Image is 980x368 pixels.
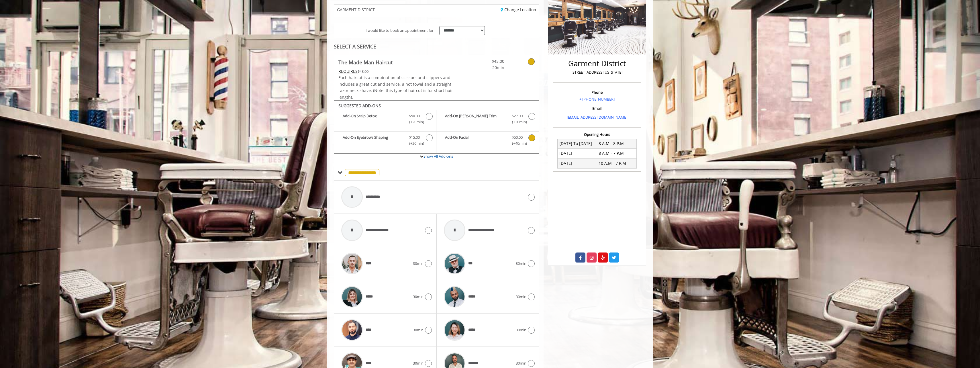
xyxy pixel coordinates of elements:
span: $50.00 [512,134,523,140]
td: [DATE] To [DATE] [558,139,597,148]
b: Add-On Scalp Detox [343,113,403,125]
div: SELECT A SERVICE [334,44,539,49]
td: 8 A.M - 8 P.M [597,139,636,148]
div: $48.00 [338,68,454,75]
span: (+40min ) [509,140,526,146]
label: Add-On Scalp Detox [337,113,433,126]
b: SUGGESTED ADD-ONS [338,103,381,108]
a: [EMAIL_ADDRESS][DOMAIN_NAME] [567,115,627,120]
span: This service needs some Advance to be paid before we block your appointment [338,68,358,74]
p: [STREET_ADDRESS][US_STATE] [554,69,640,75]
h3: Email [554,106,640,110]
h2: Garment District [554,59,640,68]
span: Each haircut is a combination of scissors and clippers and includes a great cut and service, a ho... [338,75,453,99]
td: [DATE] [558,148,597,158]
label: Add-On Eyebrows Shaping [337,134,433,148]
b: Add-On Facial [445,134,506,146]
span: $45.00 [471,58,504,64]
span: 30min [516,327,526,333]
b: The Made Man Haircut [338,58,393,66]
span: (+20min ) [406,140,423,146]
span: (+20min ) [406,119,423,125]
span: (+20min ) [509,119,526,125]
span: 30min [413,360,424,366]
span: $15.00 [409,134,420,140]
span: $50.00 [409,113,420,119]
a: + [PHONE_NUMBER] [579,97,615,102]
td: 10 A.M - 7 P.M [597,158,636,168]
h3: Phone [554,90,640,94]
span: I would like to book an appointment for [366,28,434,34]
h3: Opening Hours [553,132,641,136]
td: [DATE] [558,158,597,168]
span: 20min [471,64,504,71]
span: 30min [413,261,424,267]
span: 30min [516,261,526,267]
b: Add-On [PERSON_NAME] Trim [445,113,506,125]
span: 30min [413,294,424,300]
a: Show All Add-ons [424,154,453,159]
span: 30min [516,360,526,366]
label: Add-On Facial [439,134,536,148]
a: Change Location [501,7,536,12]
span: GARMENT DISTRICT [337,7,375,12]
span: $27.00 [512,113,523,119]
b: Add-On Eyebrows Shaping [343,134,403,146]
td: 8 A.M - 7 P.M [597,148,636,158]
div: The Made Man Haircut Add-onS [334,100,539,154]
span: 30min [413,327,424,333]
label: Add-On Beard Trim [439,113,536,126]
span: 30min [516,294,526,300]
